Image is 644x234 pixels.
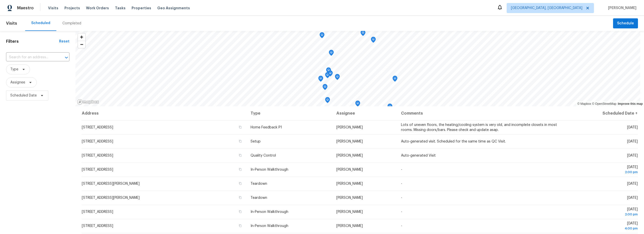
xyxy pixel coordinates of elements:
[325,97,330,105] div: Map marker
[63,54,70,61] button: Open
[247,106,332,120] th: Type
[577,102,591,106] a: Mapbox
[336,168,363,171] span: [PERSON_NAME]
[627,196,638,200] span: [DATE]
[618,102,643,106] a: Improve this map
[62,21,81,26] div: Completed
[251,182,267,185] span: Teardown
[627,126,638,129] span: [DATE]
[401,140,506,143] span: Auto-generated visit. Scheduled for the same time as QC Visit.
[325,72,330,80] div: Map marker
[157,6,190,11] span: Geo Assignments
[360,30,366,38] div: Map marker
[238,223,243,228] button: Copy Address
[336,126,363,129] span: [PERSON_NAME]
[392,76,397,83] div: Map marker
[401,154,436,157] span: Auto-generated Visit
[568,170,638,175] div: 2:00 pm
[336,224,363,228] span: [PERSON_NAME]
[335,74,340,82] div: Map marker
[59,39,69,44] div: Reset
[251,210,288,214] span: In-Person Walkthrough
[82,168,113,171] span: [STREET_ADDRESS]
[251,224,288,228] span: In-Person Walkthrough
[332,106,397,120] th: Assignee
[48,6,58,11] span: Visits
[82,140,113,143] span: [STREET_ADDRESS]
[251,140,261,143] span: Setup
[336,140,363,143] span: [PERSON_NAME]
[568,165,638,175] span: [DATE]
[401,182,402,185] span: -
[82,154,113,157] span: [STREET_ADDRESS]
[115,6,126,10] span: Tasks
[336,154,363,157] span: [PERSON_NAME]
[78,41,85,48] button: Zoom out
[10,93,37,98] span: Scheduled Date
[336,210,363,214] span: [PERSON_NAME]
[323,84,328,92] div: Map marker
[75,31,640,106] canvas: Map
[17,6,34,11] span: Maestro
[251,168,288,171] span: In-Person Walkthrough
[238,153,243,158] button: Copy Address
[355,101,360,108] div: Map marker
[617,20,634,27] span: Schedule
[132,6,151,11] span: Properties
[238,125,243,129] button: Copy Address
[82,106,247,120] th: Address
[78,33,85,41] button: Zoom in
[401,210,402,214] span: -
[336,196,363,200] span: [PERSON_NAME]
[82,182,140,185] span: [STREET_ADDRESS][PERSON_NAME]
[564,106,638,120] th: Scheduled Date ↑
[592,102,616,106] a: OpenStreetMap
[627,140,638,143] span: [DATE]
[82,224,113,228] span: [STREET_ADDRESS]
[613,18,638,29] button: Schedule
[371,37,376,44] div: Map marker
[86,6,109,11] span: Work Orders
[31,21,50,26] div: Scheduled
[64,6,80,11] span: Projects
[238,167,243,172] button: Copy Address
[606,6,636,11] span: [PERSON_NAME]
[511,6,582,11] span: [GEOGRAPHIC_DATA], [GEOGRAPHIC_DATA]
[238,181,243,186] button: Copy Address
[238,139,243,144] button: Copy Address
[251,196,267,200] span: Teardown
[82,210,113,214] span: [STREET_ADDRESS]
[568,222,638,231] span: [DATE]
[10,67,18,72] span: Type
[318,76,323,83] div: Map marker
[319,32,325,40] div: Map marker
[6,18,17,29] span: Visits
[326,67,331,75] div: Map marker
[10,80,25,85] span: Assignee
[568,212,638,217] div: 2:00 pm
[568,208,638,217] span: [DATE]
[329,50,334,58] div: Map marker
[251,126,282,129] span: Home Feedback P1
[387,104,392,111] div: Map marker
[401,196,402,200] span: -
[82,126,113,129] span: [STREET_ADDRESS]
[6,54,55,61] input: Search for an address...
[401,224,402,228] span: -
[251,154,276,157] span: Quality Control
[77,99,99,105] a: Mapbox homepage
[238,195,243,200] button: Copy Address
[627,154,638,157] span: [DATE]
[6,39,59,44] h1: Filters
[397,106,564,120] th: Comments
[627,182,638,185] span: [DATE]
[238,209,243,214] button: Copy Address
[568,226,638,231] div: 4:00 pm
[336,182,363,185] span: [PERSON_NAME]
[82,196,140,200] span: [STREET_ADDRESS][PERSON_NAME]
[401,123,557,132] span: Lots of uneven floors, the heating/cooling system is very old, and incomplete closets in most roo...
[401,168,402,171] span: -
